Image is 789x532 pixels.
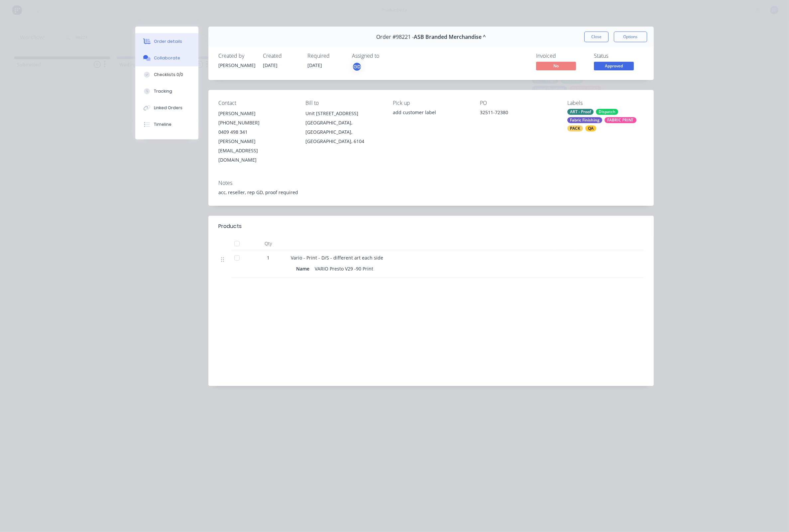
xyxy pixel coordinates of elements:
div: Checklists 0/0 [154,72,183,78]
span: 1 [267,254,270,261]
div: Assigned to [352,53,418,59]
span: Vario - Print - D/S - different art each side [291,255,383,261]
div: PO [480,100,556,106]
div: [PERSON_NAME][EMAIL_ADDRESS][DOMAIN_NAME] [218,137,295,165]
span: [DATE] [307,62,322,68]
div: Tracking [154,88,172,94]
div: [GEOGRAPHIC_DATA], [GEOGRAPHIC_DATA], [GEOGRAPHIC_DATA], 6104 [305,118,382,146]
button: GD [352,62,362,72]
button: Timeline [135,116,198,133]
div: Name [296,264,312,273]
div: Unit [STREET_ADDRESS][GEOGRAPHIC_DATA], [GEOGRAPHIC_DATA], [GEOGRAPHIC_DATA], 6104 [305,109,382,146]
div: VARIO Presto V29 -90 Print [312,264,376,273]
div: add customer label [393,109,469,116]
div: Contact [218,100,295,106]
div: Pick up [393,100,469,106]
div: Timeline [154,121,171,127]
div: Required [307,53,344,59]
button: Tracking [135,83,198,100]
span: No [536,62,576,70]
button: Order details [135,33,198,50]
span: Approved [594,62,634,70]
div: Fabric Finishing [567,117,602,123]
span: ASB Branded Merchandise ^ [414,34,486,40]
div: Linked Orders [154,105,182,111]
div: PACK [567,125,583,131]
div: [PERSON_NAME] [218,62,255,69]
div: [PERSON_NAME] [218,109,295,118]
button: Close [584,32,609,42]
div: Invoiced [536,53,586,59]
button: Linked Orders [135,100,198,116]
div: [PHONE_NUMBER] [218,118,295,127]
div: Bill to [305,100,382,106]
div: Created by [218,53,255,59]
div: 32511-72380 [480,109,556,118]
div: Order details [154,38,182,44]
div: FABRIC PRINT [605,117,636,123]
div: Labels [567,100,644,106]
div: Products [218,222,242,230]
button: Checklists 0/0 [135,66,198,83]
div: Unit [STREET_ADDRESS] [305,109,382,118]
button: Collaborate [135,50,198,66]
div: [PERSON_NAME][PHONE_NUMBER]0409 498 341[PERSON_NAME][EMAIL_ADDRESS][DOMAIN_NAME] [218,109,295,165]
div: Qty [248,237,288,250]
div: Created [263,53,299,59]
div: Collaborate [154,55,180,61]
button: Approved [594,62,634,72]
span: Order #98221 - [376,34,414,40]
div: 0409 498 341 [218,127,295,137]
div: ART - Proof [567,109,594,115]
span: [DATE] [263,62,278,68]
div: Notes [218,180,644,186]
div: Dispatch [596,109,618,115]
button: Options [614,32,647,42]
div: Status [594,53,644,59]
div: QA [585,125,596,131]
div: acc, reseller, rep GD, proof required [218,189,644,196]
